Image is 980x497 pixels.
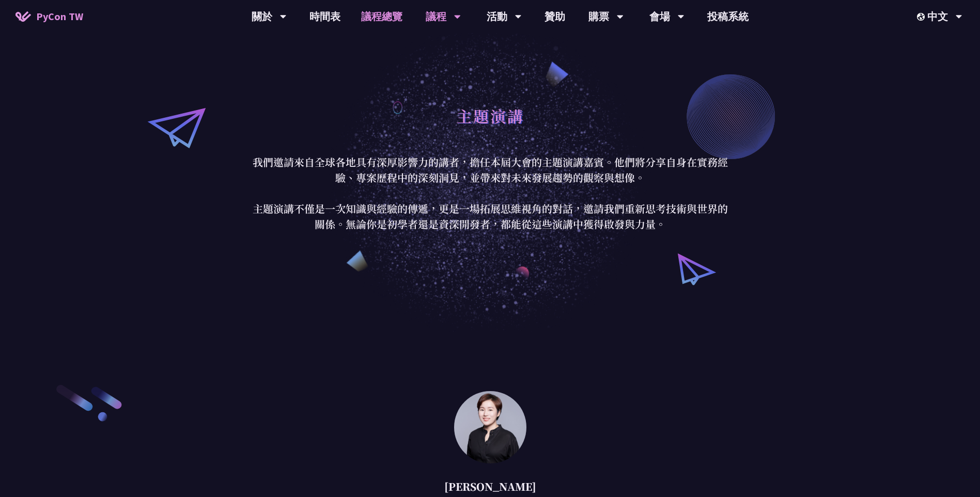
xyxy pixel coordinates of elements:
span: PyCon TW [36,9,83,24]
img: Home icon of PyCon TW 2025 [15,11,31,22]
img: 林滿新 [454,391,526,463]
img: Locale Icon [917,13,927,21]
a: PyCon TW [5,4,94,29]
h1: 主題演講 [456,100,524,131]
p: 我們邀請來自全球各地具有深厚影響力的講者，擔任本屆大會的主題演講嘉賓。他們將分享自身在實務經驗、專案歷程中的深刻洞見，並帶來對未來發展趨勢的觀察與想像。 主題演講不僅是一次知識與經驗的傳遞，更是... [250,154,730,232]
